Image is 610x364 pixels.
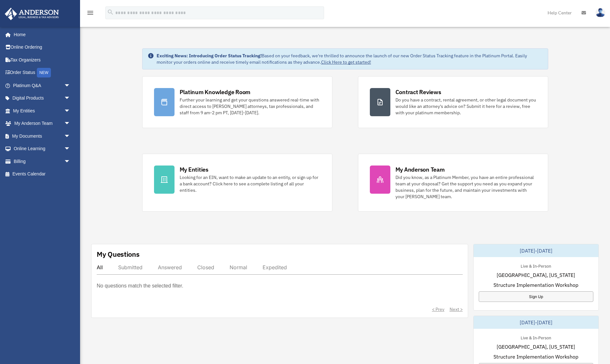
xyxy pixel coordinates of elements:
[321,59,371,65] a: Click Here to get started!
[493,281,578,289] span: Structure Implementation Workshop
[37,68,51,77] div: NEW
[4,168,80,181] a: Events Calendar
[516,334,556,341] div: Live & In-Person
[474,316,598,329] div: [DATE]-[DATE]
[64,142,77,156] span: arrow_drop_down
[142,76,332,128] a: Platinum Knowledge Room Further your learning and get your questions answered real-time with dire...
[497,271,575,279] span: [GEOGRAPHIC_DATA], [US_STATE]
[86,11,94,17] a: menu
[64,92,77,105] span: arrow_drop_down
[230,264,247,271] div: Normal
[64,104,77,117] span: arrow_drop_down
[180,174,321,193] div: Looking for an EIN, want to make an update to an entity, or sign up for a bank account? Click her...
[64,79,77,92] span: arrow_drop_down
[4,66,80,79] a: Order StatusNEW
[395,166,445,174] div: My Anderson Team
[107,9,114,16] i: search
[197,264,214,271] div: Closed
[64,155,77,168] span: arrow_drop_down
[64,130,77,143] span: arrow_drop_down
[4,92,80,105] a: Digital Productsarrow_drop_down
[4,28,77,41] a: Home
[395,88,441,96] div: Contract Reviews
[4,79,80,92] a: Platinum Q&Aarrow_drop_down
[497,343,575,351] span: [GEOGRAPHIC_DATA], [US_STATE]
[97,249,140,259] div: My Questions
[4,53,80,66] a: Tax Organizers
[4,130,80,142] a: My Documentsarrow_drop_down
[97,281,183,290] p: No questions match the selected filter.
[180,88,251,96] div: Platinum Knowledge Room
[516,262,556,269] div: Live & In-Person
[64,117,77,130] span: arrow_drop_down
[4,117,80,130] a: My Anderson Teamarrow_drop_down
[4,41,80,54] a: Online Ordering
[97,264,103,271] div: All
[180,166,208,174] div: My Entities
[157,53,543,65] div: Based on your feedback, we're thrilled to announce the launch of our new Order Status Tracking fe...
[596,8,605,17] img: User Pic
[4,142,80,155] a: Online Learningarrow_drop_down
[474,244,598,257] div: [DATE]-[DATE]
[493,353,578,360] span: Structure Implementation Workshop
[4,155,80,168] a: Billingarrow_drop_down
[3,8,61,20] img: Anderson Advisors Platinum Portal
[157,53,262,59] strong: Exciting News: Introducing Order Status Tracking!
[180,97,321,116] div: Further your learning and get your questions answered real-time with direct access to [PERSON_NAM...
[158,264,182,271] div: Answered
[86,9,94,17] i: menu
[4,104,80,117] a: My Entitiesarrow_drop_down
[358,76,548,128] a: Contract Reviews Do you have a contract, rental agreement, or other legal document you would like...
[358,154,548,212] a: My Anderson Team Did you know, as a Platinum Member, you have an entire professional team at your...
[395,174,536,200] div: Did you know, as a Platinum Member, you have an entire professional team at your disposal? Get th...
[479,291,593,302] a: Sign Up
[395,97,536,116] div: Do you have a contract, rental agreement, or other legal document you would like an attorney's ad...
[142,154,332,212] a: My Entities Looking for an EIN, want to make an update to an entity, or sign up for a bank accoun...
[263,264,287,271] div: Expedited
[118,264,142,271] div: Submitted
